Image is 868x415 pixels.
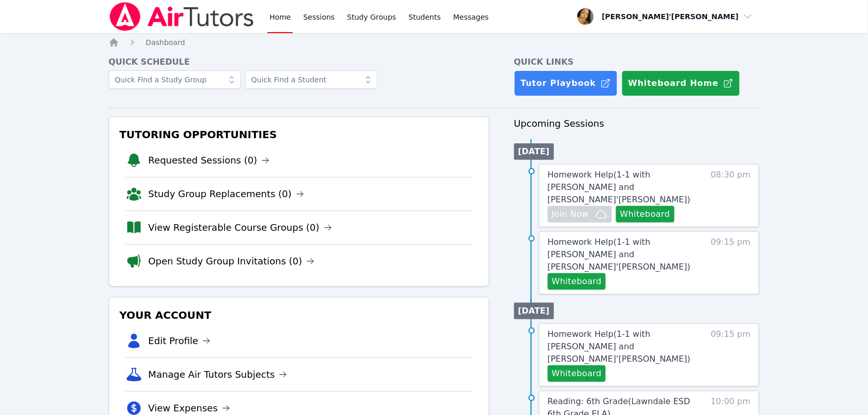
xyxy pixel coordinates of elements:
[548,329,691,364] span: Homework Help ( 1-1 with [PERSON_NAME] and [PERSON_NAME]'[PERSON_NAME] )
[711,169,751,223] span: 08:30 pm
[548,365,606,382] button: Whiteboard
[711,328,751,382] span: 09:15 pm
[552,208,589,220] span: Join Now
[514,303,554,319] li: [DATE]
[109,37,760,48] nav: Breadcrumb
[514,143,554,160] li: [DATE]
[109,70,241,89] input: Quick Find a Study Group
[245,70,378,89] input: Quick Find a Student
[548,236,700,273] a: Homework Help(1-1 with [PERSON_NAME] and [PERSON_NAME]'[PERSON_NAME])
[548,169,700,206] a: Homework Help(1-1 with [PERSON_NAME] and [PERSON_NAME]'[PERSON_NAME])
[148,220,332,235] a: View Registerable Course Groups (0)
[148,334,211,348] a: Edit Profile
[148,153,270,168] a: Requested Sessions (0)
[548,328,700,365] a: Homework Help(1-1 with [PERSON_NAME] and [PERSON_NAME]'[PERSON_NAME])
[514,116,760,131] h3: Upcoming Sessions
[514,70,618,96] a: Tutor Playbook
[548,237,691,272] span: Homework Help ( 1-1 with [PERSON_NAME] and [PERSON_NAME]'[PERSON_NAME] )
[109,2,255,31] img: Air Tutors
[148,367,288,382] a: Manage Air Tutors Subjects
[117,125,481,144] h3: Tutoring Opportunities
[548,206,612,223] button: Join Now
[148,187,304,201] a: Study Group Replacements (0)
[109,56,489,68] h4: Quick Schedule
[548,273,606,290] button: Whiteboard
[148,254,315,269] a: Open Study Group Invitations (0)
[453,12,489,22] span: Messages
[146,38,185,47] span: Dashboard
[622,70,740,96] button: Whiteboard Home
[548,170,691,204] span: Homework Help ( 1-1 with [PERSON_NAME] and [PERSON_NAME]'[PERSON_NAME] )
[146,37,185,48] a: Dashboard
[711,236,751,290] span: 09:15 pm
[117,306,481,324] h3: Your Account
[616,206,675,223] button: Whiteboard
[514,56,760,68] h4: Quick Links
